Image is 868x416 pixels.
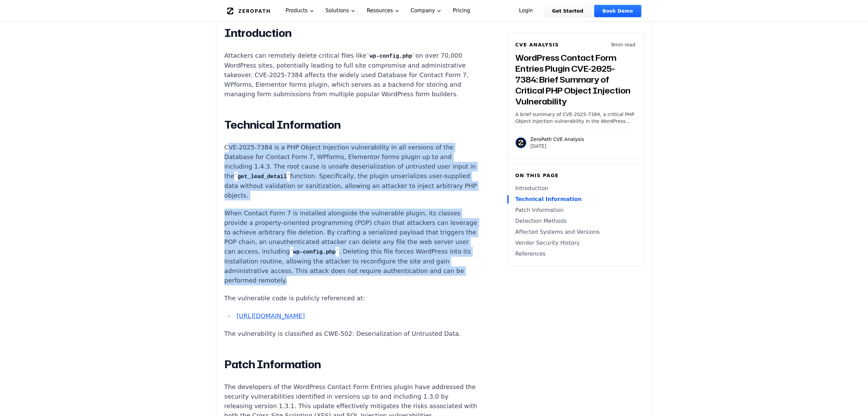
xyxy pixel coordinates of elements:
a: Patch Information [515,206,635,214]
a: References [515,250,635,258]
img: ZeroPath CVE Analysis [515,137,526,148]
a: Book Demo [594,5,641,17]
p: [DATE] [530,143,584,149]
h6: On this page [515,172,635,179]
p: The vulnerable code is publicly referenced at: [224,293,478,303]
a: [URL][DOMAIN_NAME] [236,312,305,319]
p: When Contact Form 7 is installed alongside the vulnerable plugin, its classes provide a property-... [224,209,478,285]
a: Technical Information [515,195,635,203]
a: Affected Systems and Versions [515,228,635,236]
p: A brief summary of CVE-2025-7384, a critical PHP Object Injection vulnerability in the WordPress ... [515,111,635,125]
a: Detection Methods [515,217,635,225]
p: 9 min read [611,41,635,48]
h6: CVE Analysis [515,41,559,48]
a: Login [511,5,541,17]
h2: Technical Information [224,118,478,132]
h3: WordPress Contact Form Entries Plugin CVE-2025-7384: Brief Summary of Critical PHP Object Injecti... [515,52,635,107]
p: ZeroPath CVE Analysis [530,136,584,143]
code: get_lead_detail [234,174,290,180]
h2: Introduction [224,26,478,40]
a: Get Started [544,5,591,17]
h2: Patch Information [224,358,478,371]
a: Vendor Security History [515,239,635,247]
p: The vulnerability is classified as CWE-502: Deserialization of Untrusted Data. [224,329,478,339]
p: Attackers can remotely delete critical files like on over 70,000 WordPress sites, potentially lea... [224,51,478,99]
a: Introduction [515,184,635,192]
code: wp-config.php [290,249,339,255]
p: CVE-2025-7384 is a PHP Object Injection vulnerability in all versions of the Database for Contact... [224,143,478,200]
code: wp-config.php [366,53,415,59]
